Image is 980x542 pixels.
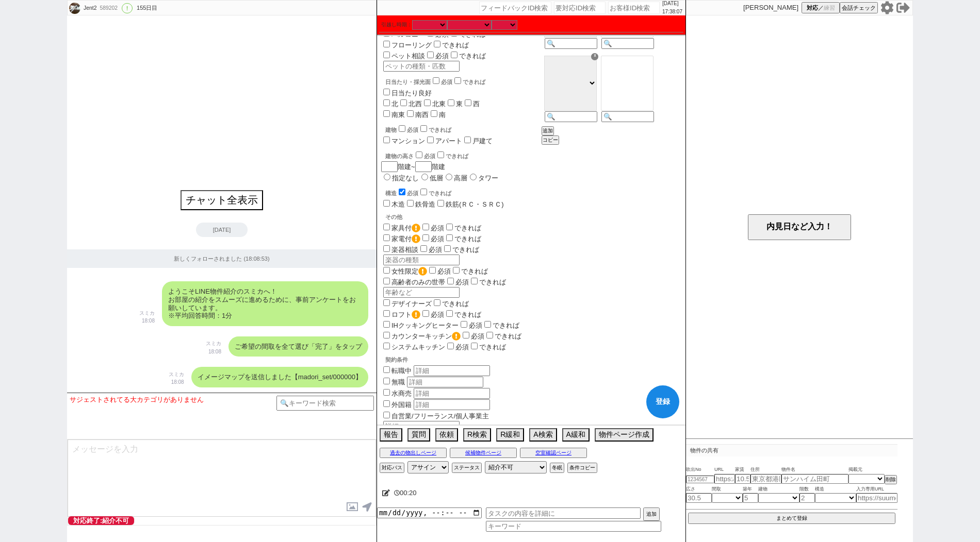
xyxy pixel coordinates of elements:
span: 必須 [407,190,418,196]
span: 必須 [437,267,451,275]
span: 入力専用URL [856,485,897,494]
label: ペット相談 [381,52,425,60]
button: まとめて登録 [688,513,895,524]
button: R検索 [463,428,491,442]
input: 10.5 [735,474,750,484]
label: 南東 [391,111,405,118]
button: 条件コピー [567,463,597,473]
p: スミカ [139,309,155,317]
input: https://suumo.jp/chintai/jnc_000022489271 [856,493,897,503]
label: 外国籍 [391,401,412,409]
input: 詳細 [414,365,490,376]
label: 鉄骨造 [415,200,435,208]
label: 無職 [391,378,405,386]
p: スミカ [169,370,184,379]
input: 家電付 [383,234,390,241]
span: 築年 [743,485,758,494]
p: 17:38:07 [662,8,682,16]
input: できれば [444,245,451,252]
span: 必須 [455,343,469,351]
p: 18:08 [139,317,155,325]
label: 南西 [415,111,429,118]
input: 詳細 [414,388,490,399]
input: ロフト [383,310,390,317]
span: 家賃 [735,466,750,474]
input: https://suumo.jp/chintai/jnc_000022489271 [714,474,735,484]
input: 楽器相談 [383,245,390,252]
label: 高層 [454,174,467,182]
label: 鉄筋(ＲＣ・ＳＲＣ) [446,200,504,208]
label: アパート [435,137,462,145]
button: チャット全表示 [181,190,263,210]
input: できれば [434,299,440,306]
input: 詳細 [383,421,460,432]
input: できれば [446,234,453,241]
div: ! [122,3,133,13]
input: 要対応ID検索 [554,2,606,14]
input: できれば [420,189,427,195]
button: 内見日など入力！ [748,214,851,240]
button: 削除 [885,475,897,484]
input: カウンターキッチン [383,332,390,338]
button: 登録 [646,385,679,418]
label: 女性限定 [381,267,427,275]
input: 🔍キーワード検索 [276,396,374,411]
div: 建物 [385,124,540,134]
input: 🔍 [545,38,597,49]
button: 冬眠 [550,463,564,473]
div: ようこそLINE物件紹介のスミカへ！ お部屋の紹介をスムーズに進めるために、事前アンケートをお願いしています。 ※平均回答時間：1分 [162,281,368,326]
input: できれば [420,125,427,132]
label: 北西 [409,100,422,108]
input: 女性限定 [383,267,390,274]
div: 構造 [385,187,540,197]
div: 155日目 [137,4,157,12]
span: 必須 [441,79,452,85]
button: A緩和 [562,428,590,442]
label: 日当たり良好 [391,89,432,97]
button: コピー [542,135,559,145]
input: できれば [446,310,453,317]
p: スミカ [206,340,221,348]
input: できれば [484,321,491,328]
div: その他 [385,213,540,221]
span: 対応終了:紹介不可 [68,516,134,525]
input: できれば [471,278,478,284]
label: できれば [451,267,488,275]
input: 楽器の種類 [383,255,460,265]
span: 階数 [799,485,815,494]
button: 追加 [542,126,554,135]
p: 物件の共有 [686,444,897,456]
button: 対応パス [380,463,404,473]
input: 🔍 [545,111,597,122]
input: 2 [799,493,815,503]
button: 報告 [380,428,402,442]
span: 吹出No [686,466,714,474]
span: 必須 [471,332,484,340]
p: [PERSON_NAME] [743,4,798,12]
input: フローリング [383,41,390,47]
input: 5 [743,493,758,503]
button: 物件ページ作成 [595,428,654,442]
input: キーワード [486,521,661,532]
input: できれば [454,77,461,84]
span: 必須 [469,321,482,329]
span: 掲載元 [848,466,862,474]
input: 1234567 [686,476,714,483]
input: 東京都港区海岸３ [750,474,781,484]
input: システムキッチン [383,343,390,349]
button: 候補物件ページ [450,448,517,458]
span: 練習 [824,4,835,12]
span: 会話チェック [842,4,876,12]
label: できれば [444,235,481,243]
div: イメージマップを送信しました【madori_set/000000】 [191,367,368,387]
input: ペットの種類・匹数 [383,61,460,72]
label: ロフト [381,311,420,318]
span: 物件名 [781,466,848,474]
img: 0m05a98d77725134f30b0f34f50366e41b3a0b1cff53d1 [69,3,80,14]
button: 追加 [643,507,660,521]
div: 建物の高さ [385,150,540,160]
label: 高齢者のみの世帯 [381,278,445,286]
span: URL [714,466,735,474]
label: できれば [449,52,486,60]
button: ステータス [452,463,482,473]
